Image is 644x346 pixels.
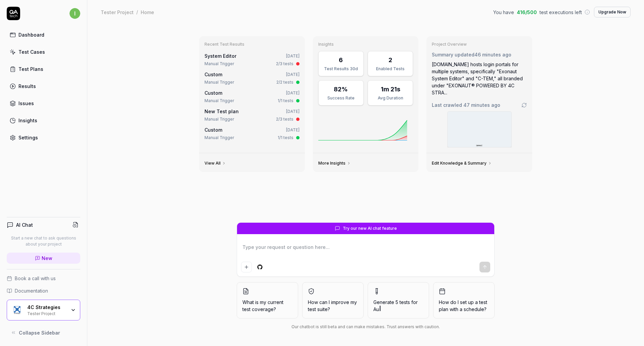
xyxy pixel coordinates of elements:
[18,31,44,38] div: Dashboard
[204,79,234,85] div: Manual Trigger
[18,66,43,73] div: Test Plans
[439,299,489,313] span: How do I set up a test plan with a schedule?
[204,61,234,67] div: Manual Trigger
[242,299,292,313] span: What is my current test coverage?
[16,221,33,228] h4: AI Chat
[70,7,80,20] button: i
[7,62,80,76] a: Test Plans
[521,102,527,108] a: Go to crawling settings
[7,326,80,339] button: Collapse Sidebar
[334,85,348,94] div: 82%
[373,299,423,313] span: Generate 5 tests for
[286,109,300,114] time: [DATE]
[433,282,495,318] button: How do I set up a test plan with a schedule?
[15,287,48,294] span: Documentation
[101,9,134,15] div: Tester Project
[42,255,52,262] span: New
[7,28,80,41] a: Dashboard
[204,42,300,47] h3: Recent Test Results
[18,134,38,141] div: Settings
[70,8,80,19] span: i
[474,52,511,57] time: 46 minutes ago
[432,42,527,47] h3: Project Overview
[204,135,234,141] div: Manual Trigger
[7,235,80,247] p: Start a new chat to ask questions about your project
[343,225,397,231] span: Try our new AI chat feature
[237,282,298,318] button: What is my current test coverage?
[7,45,80,58] a: Test Cases
[241,262,252,272] button: Add attachment
[373,306,379,312] span: Au
[203,88,301,105] a: Custom[DATE]Manual Trigger1/1 tests
[302,282,364,318] button: How can I improve my test suite?
[493,9,514,16] span: You have
[286,127,300,132] time: [DATE]
[204,127,222,133] span: Custom
[278,135,293,141] div: 1/1 tests
[372,95,409,101] div: Avg Duration
[204,72,222,77] span: Custom
[237,324,495,330] div: Our chatbot is still beta and can make mistakes. Trust answers with caution.
[18,100,34,107] div: Issues
[7,114,80,127] a: Insights
[448,112,511,147] img: Screenshot
[203,106,301,124] a: New Test plan[DATE]Manual Trigger2/3 tests
[286,53,300,58] time: [DATE]
[463,102,500,108] time: 47 minutes ago
[18,117,37,124] div: Insights
[204,161,226,166] a: View All
[276,116,293,122] div: 2/3 tests
[203,51,301,68] a: System Editor[DATE]Manual Trigger2/3 tests
[15,275,56,282] span: Book a call with us
[276,61,293,67] div: 2/3 tests
[203,125,301,142] a: Custom[DATE]Manual Trigger1/1 tests
[18,48,45,55] div: Test Cases
[204,90,222,96] span: Custom
[323,95,359,101] div: Success Rate
[381,85,400,94] div: 1m 21s
[11,304,23,316] img: 4C Strategies Logo
[7,131,80,144] a: Settings
[388,55,392,64] div: 2
[7,275,80,282] a: Book a call with us
[594,7,631,17] button: Upgrade Now
[278,98,293,104] div: 1/1 tests
[136,9,138,15] div: /
[7,97,80,110] a: Issues
[204,116,234,122] div: Manual Trigger
[432,101,500,109] span: Last crawled
[286,90,300,95] time: [DATE]
[27,304,66,310] div: 4C Strategies
[27,310,66,316] div: Tester Project
[203,70,301,87] a: Custom[DATE]Manual Trigger2/2 tests
[432,61,527,96] div: [DOMAIN_NAME] hosts login portals for multiple systems, specifically "Exonaut System Editor" and ...
[323,66,359,72] div: Test Results 30d
[432,161,492,166] a: Edit Knowledge & Summary
[286,72,300,77] time: [DATE]
[318,42,413,47] h3: Insights
[540,9,582,16] span: test executions left
[318,161,351,166] a: More Insights
[7,80,80,93] a: Results
[18,83,36,90] div: Results
[19,329,60,336] span: Collapse Sidebar
[204,109,239,114] a: New Test plan
[372,66,409,72] div: Enabled Tests
[276,79,293,85] div: 2/2 tests
[308,299,358,313] span: How can I improve my test suite?
[7,253,80,264] a: New
[339,55,343,64] div: 6
[517,9,537,16] span: 416 / 500
[7,287,80,294] a: Documentation
[141,9,154,15] div: Home
[204,53,236,59] a: System Editor
[432,52,474,57] span: Summary updated
[204,98,234,104] div: Manual Trigger
[7,300,80,320] button: 4C Strategies Logo4C StrategiesTester Project
[368,282,429,318] button: Generate 5 tests forAu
